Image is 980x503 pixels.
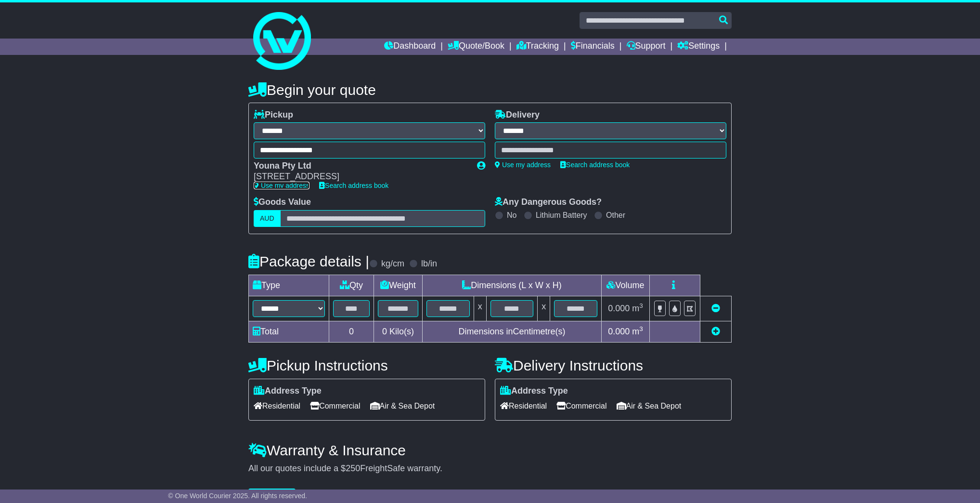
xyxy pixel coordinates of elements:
td: Dimensions in Centimetre(s) [422,321,601,342]
a: Use my address [254,182,309,189]
h4: Begin your quote [248,82,732,98]
h4: Warranty & Insurance [248,442,732,458]
span: 0.000 [608,327,630,336]
label: Delivery [495,110,540,120]
label: Address Type [254,386,322,397]
label: Goods Value [254,197,311,208]
div: [STREET_ADDRESS] [254,172,467,182]
td: Kilo(s) [374,321,423,342]
a: Add new item [711,327,720,336]
span: © One World Courier 2025. All rights reserved. [168,492,307,500]
span: 250 [346,463,360,473]
div: All our quotes include a $ FreightSafe warranty. [248,463,732,474]
a: Tracking [516,39,559,55]
span: 0 [382,327,387,336]
td: Qty [329,275,374,296]
a: Financials [571,39,615,55]
td: x [538,296,550,321]
label: Pickup [254,110,293,120]
span: Residential [254,398,300,413]
label: No [507,211,516,220]
label: Lithium Battery [536,211,587,220]
label: kg/cm [381,259,404,269]
h4: Package details | [248,253,369,269]
a: Dashboard [384,39,436,55]
span: Commercial [310,398,360,413]
a: Search address book [319,182,388,189]
sup: 3 [639,302,643,309]
td: Volume [601,275,649,296]
label: lb/in [421,259,437,269]
sup: 3 [639,325,643,332]
label: Address Type [500,386,568,397]
span: m [632,304,643,313]
h4: Pickup Instructions [248,357,485,373]
span: m [632,327,643,336]
div: Youna Pty Ltd [254,161,467,172]
span: Commercial [556,398,606,413]
span: Air & Sea Depot [370,398,435,413]
td: Type [249,275,329,296]
span: Residential [500,398,547,413]
td: 0 [329,321,374,342]
label: Any Dangerous Goods? [495,197,602,208]
h4: Delivery Instructions [495,357,732,373]
a: Remove this item [711,304,720,313]
a: Search address book [560,161,630,169]
span: 0.000 [608,304,630,313]
td: Weight [374,275,423,296]
a: Settings [677,39,720,55]
a: Quote/Book [448,39,504,55]
a: Support [627,39,666,55]
a: Use my address [495,161,551,169]
td: x [474,296,486,321]
td: Total [249,321,329,342]
td: Dimensions (L x W x H) [422,275,601,296]
label: AUD [254,210,281,227]
span: Air & Sea Depot [617,398,682,413]
label: Other [606,211,625,220]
